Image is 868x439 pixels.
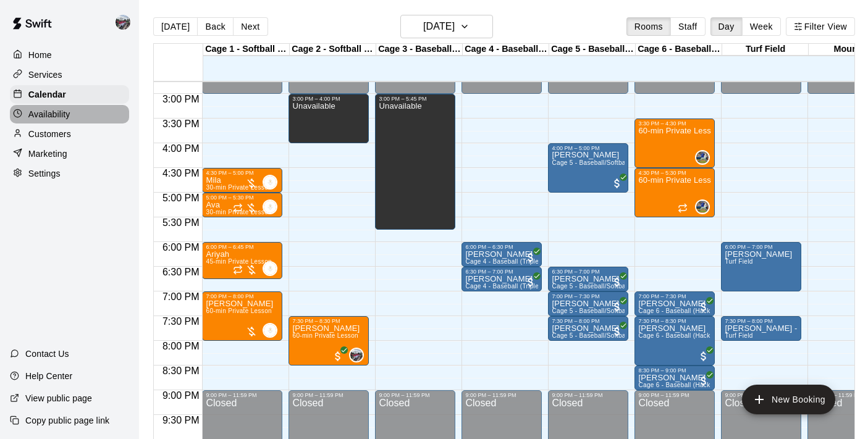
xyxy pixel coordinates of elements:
span: Jacob Reyes [354,348,364,362]
span: 5:30 PM [159,217,203,228]
div: 7:30 PM – 8:30 PM [638,318,711,324]
a: Services [10,65,129,84]
span: Brianna Velasquez [268,199,277,214]
img: Brianna Velasquez [264,262,276,275]
span: Cage 6 - Baseball (Hack Attack Hand-fed Machine) [638,382,788,388]
div: 9:00 PM – 11:59 PM [206,392,279,398]
div: 6:00 PM – 6:30 PM: Aly Kazakos [461,242,542,267]
span: 9:30 PM [159,415,203,425]
button: add [742,385,835,414]
span: 6:30 PM [159,267,203,277]
p: Calendar [28,88,66,101]
span: 60-min Private Lesson [292,332,358,339]
span: Cage 5 - Baseball/Softball (Triple Play - HitTrax) [552,332,693,339]
div: 7:30 PM – 8:30 PM: Nolan Bell [289,316,369,366]
div: Cage 6 - Baseball (Hack Attack Hand-fed Machine) [636,44,722,56]
span: All customers have paid [697,350,710,362]
span: Cage 4 - Baseball (Triple play) [465,283,555,290]
span: 30-min Private Lesson [206,209,272,215]
div: Brianna Velasquez [263,175,277,190]
span: All customers have paid [611,177,623,190]
button: Staff [670,17,706,36]
div: 7:00 PM – 7:30 PM [552,293,625,299]
span: 9:00 PM [159,390,203,401]
span: Brianna Velasquez [268,323,277,338]
button: Next [233,17,268,36]
span: All customers have paid [611,276,623,288]
span: All customers have paid [697,301,710,313]
span: 7:30 PM [159,316,203,327]
p: View public page [25,392,92,404]
div: 3:30 PM – 4:30 PM [638,120,711,127]
span: Cage 5 - Baseball/Softball (Triple Play - HitTrax) [552,283,693,290]
p: Customers [28,128,71,140]
img: Jacob Reyes [350,349,363,361]
div: 6:30 PM – 7:00 PM: jaye baham [548,267,628,291]
h6: [DATE] [423,18,455,35]
div: 6:30 PM – 7:00 PM [552,269,625,275]
div: 7:30 PM – 8:00 PM [552,318,625,324]
div: 5:00 PM – 5:30 PM [206,194,279,201]
div: 6:00 PM – 6:45 PM: Ariyah [202,242,282,279]
div: Cage 2 - Softball (Triple Play) [290,44,376,56]
div: Brandon Gold [695,199,710,214]
div: 6:00 PM – 7:00 PM [725,244,798,250]
div: 9:00 PM – 11:59 PM [725,392,798,398]
span: Brandon Gold [700,199,710,214]
div: 3:00 PM – 5:45 PM [379,96,452,102]
div: 8:30 PM – 9:00 PM [638,367,711,374]
span: All customers have paid [525,276,537,288]
img: Brianna Velasquez [264,176,276,188]
span: 8:30 PM [159,366,203,376]
div: 7:30 PM – 8:30 PM [292,318,365,324]
img: Brianna Velasquez [264,324,276,337]
span: 60-min Private Lesson [206,307,272,314]
div: 9:00 PM – 11:59 PM [552,392,625,398]
div: 7:00 PM – 7:30 PM: jaye baham [548,291,628,316]
span: 7:00 PM [159,291,203,302]
div: Cage 1 - Softball (Hack Attack) [203,44,290,56]
span: Recurring event [233,265,243,275]
span: Brandon Gold [700,150,710,165]
button: Week [742,17,781,36]
span: Cage 6 - Baseball (Hack Attack Hand-fed Machine) [638,332,788,339]
div: 4:00 PM – 5:00 PM [552,145,625,151]
img: Brianna Velasquez [264,201,276,213]
div: 4:30 PM – 5:00 PM: Mila [202,168,282,193]
span: 6:00 PM [159,242,203,253]
span: 4:30 PM [159,168,203,178]
p: Home [28,49,52,61]
div: 3:00 PM – 5:45 PM: Unavailable [375,94,455,230]
p: Contact Us [25,348,69,360]
span: 5:00 PM [159,193,203,203]
span: 3:00 PM [159,94,203,104]
div: Brianna Velasquez [263,261,277,276]
div: 3:30 PM – 4:30 PM: 60-min Private Lesson [634,119,715,168]
span: Cage 5 - Baseball/Softball (Triple Play - HitTrax) [552,159,693,166]
span: 8:00 PM [159,341,203,351]
a: Customers [10,125,129,143]
a: Marketing [10,144,129,163]
p: Settings [28,167,61,180]
span: Cage 5 - Baseball/Softball (Triple Play - HitTrax) [552,307,693,314]
p: Copy public page link [25,414,109,427]
div: Brianna Velasquez [263,199,277,214]
div: 7:00 PM – 8:00 PM: Ella [202,291,282,341]
span: All customers have paid [525,251,537,264]
span: 45-min Private Lesson [206,258,272,265]
span: All customers have paid [332,350,344,362]
span: Brianna Velasquez [268,261,277,276]
a: Home [10,46,129,64]
div: 4:30 PM – 5:30 PM [638,170,711,176]
span: Brianna Velasquez [268,175,277,190]
span: All customers have paid [611,301,623,313]
div: Cage 3 - Baseball (Triple Play) [376,44,463,56]
div: 9:00 PM – 11:59 PM [638,392,711,398]
span: 30-min Private Lesson [206,184,272,191]
button: Rooms [626,17,671,36]
div: Jacob Reyes [349,348,364,362]
a: Settings [10,164,129,183]
div: 6:00 PM – 6:30 PM [465,244,538,250]
div: 7:00 PM – 8:00 PM [206,293,279,299]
